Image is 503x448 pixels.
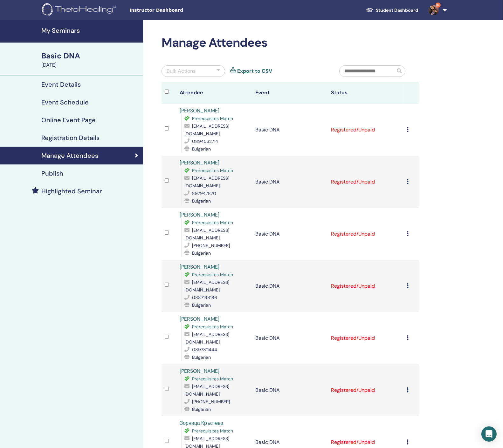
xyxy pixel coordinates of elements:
[429,5,439,15] img: default.jpg
[41,81,81,88] h4: Event Details
[185,175,230,189] span: [EMAIL_ADDRESS][DOMAIN_NAME]
[192,399,230,405] span: [PHONE_NUMBER]
[192,302,211,308] span: Bulgarian
[38,50,143,69] a: Basic DNA[DATE]
[192,146,211,152] span: Bulgarian
[192,428,233,434] span: Prerequisites Match
[180,107,220,114] a: [PERSON_NAME]
[192,198,211,204] span: Bulgarian
[252,364,328,416] td: Basic DNA
[192,250,211,256] span: Bulgarian
[252,260,328,312] td: Basic DNA
[192,138,218,144] span: 0894532714
[436,3,441,8] span: 9+
[328,82,403,104] th: Status
[41,170,63,177] h4: Publish
[42,3,118,17] img: logo.png
[252,312,328,364] td: Basic DNA
[192,191,217,196] span: 897947870
[252,156,328,208] td: Basic DNA
[185,384,230,397] span: [EMAIL_ADDRESS][DOMAIN_NAME]
[180,316,220,322] a: [PERSON_NAME]
[192,324,233,330] span: Prerequisites Match
[192,376,233,382] span: Prerequisites Match
[252,82,328,104] th: Event
[41,27,139,34] h4: My Seminars
[192,168,233,173] span: Prerequisites Match
[162,36,419,50] h2: Manage Attendees
[252,208,328,260] td: Basic DNA
[192,295,217,300] span: 0887198186
[192,406,211,412] span: Bulgarian
[41,187,102,195] h4: Highlighted Seminar
[41,152,98,159] h4: Manage Attendees
[177,82,252,104] th: Attendee
[41,116,96,124] h4: Online Event Page
[41,134,100,142] h4: Registration Details
[192,354,211,360] span: Bulgarian
[481,426,497,442] div: Open Intercom Messenger
[252,104,328,156] td: Basic DNA
[41,61,139,69] div: [DATE]
[192,347,217,352] span: 0897811444
[180,264,220,270] a: [PERSON_NAME]
[185,227,230,241] span: [EMAIL_ADDRESS][DOMAIN_NAME]
[192,220,233,225] span: Prerequisites Match
[180,159,220,166] a: [PERSON_NAME]
[185,279,230,293] span: [EMAIL_ADDRESS][DOMAIN_NAME]
[185,123,230,137] span: [EMAIL_ADDRESS][DOMAIN_NAME]
[185,331,230,345] span: [EMAIL_ADDRESS][DOMAIN_NAME]
[180,211,220,218] a: [PERSON_NAME]
[41,50,139,61] div: Basic DNA
[361,4,424,16] a: Student Dashboard
[41,98,89,106] h4: Event Schedule
[192,243,230,248] span: [PHONE_NUMBER]
[366,7,374,13] img: graduation-cap-white.svg
[192,272,233,277] span: Prerequisites Match
[192,116,233,121] span: Prerequisites Match
[180,420,224,426] a: Зорница Кръстева
[129,7,225,14] span: Instructor Dashboard
[167,67,196,75] div: Bulk Actions
[180,368,220,374] a: [PERSON_NAME]
[237,67,272,75] a: Export to CSV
